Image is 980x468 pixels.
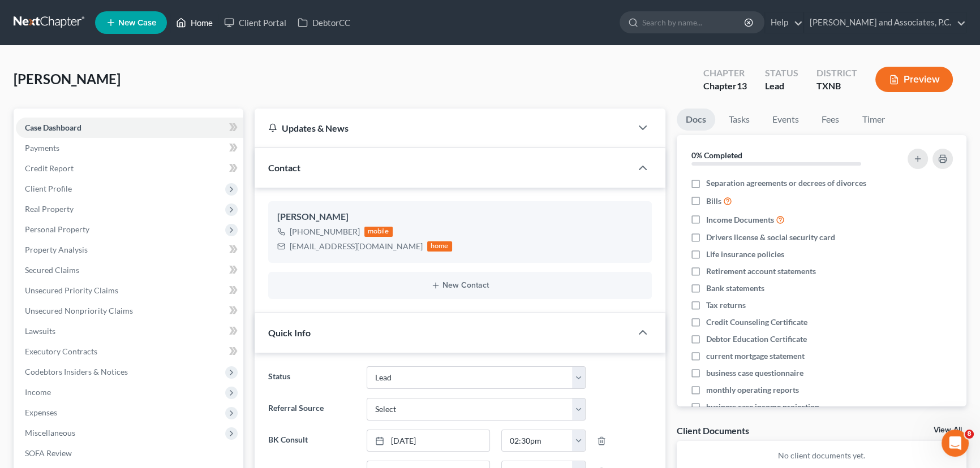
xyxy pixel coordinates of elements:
[706,232,835,243] span: Drivers license & social security card
[765,12,803,33] a: Help
[706,384,799,396] span: monthly operating reports
[706,283,764,294] span: Bank statements
[268,122,618,134] div: Updates & News
[816,80,857,93] div: TXNB
[677,424,749,436] div: Client Documents
[25,163,74,173] span: Credit Report
[720,109,759,131] a: Tasks
[25,143,59,153] span: Payments
[25,265,79,275] span: Secured Claims
[703,67,747,80] div: Chapter
[816,67,857,80] div: District
[763,109,808,131] a: Events
[268,327,311,338] span: Quick Info
[813,109,849,131] a: Fees
[25,184,72,193] span: Client Profile
[16,118,243,138] a: Case Dashboard
[965,430,974,439] span: 8
[804,12,966,33] a: [PERSON_NAME] and Associates, P.C.
[292,12,356,33] a: DebtorCC
[16,280,243,301] a: Unsecured Priority Claims
[218,12,292,33] a: Client Portal
[642,12,746,33] input: Search by name...
[25,285,118,295] span: Unsecured Priority Claims
[765,67,798,80] div: Status
[25,224,89,234] span: Personal Property
[290,241,423,252] div: [EMAIL_ADDRESS][DOMAIN_NAME]
[703,80,747,93] div: Chapter
[706,177,866,189] span: Separation agreements or decrees of divorces
[25,204,74,214] span: Real Property
[853,109,894,131] a: Timer
[706,249,784,260] span: Life insurance policies
[25,123,81,132] span: Case Dashboard
[268,162,300,173] span: Contact
[364,227,393,237] div: mobile
[706,266,816,277] span: Retirement account statements
[16,260,243,280] a: Secured Claims
[25,245,88,254] span: Property Analysis
[677,109,715,131] a: Docs
[686,450,958,461] p: No client documents yet.
[263,430,361,452] label: BK Consult
[691,150,742,160] strong: 0% Completed
[277,210,643,224] div: [PERSON_NAME]
[263,398,361,421] label: Referral Source
[170,12,218,33] a: Home
[25,428,75,437] span: Miscellaneous
[765,80,798,93] div: Lead
[16,138,243,158] a: Payments
[118,19,156,27] span: New Case
[706,333,807,345] span: Debtor Education Certificate
[16,341,243,362] a: Executory Contracts
[16,240,243,260] a: Property Analysis
[25,326,55,336] span: Lawsuits
[367,430,489,452] a: [DATE]
[277,281,643,290] button: New Contact
[706,367,803,379] span: business case questionnaire
[25,367,128,376] span: Codebtors Insiders & Notices
[25,387,51,397] span: Income
[14,71,121,87] span: [PERSON_NAME]
[706,317,807,328] span: Credit Counseling Certificate
[25,448,72,458] span: SOFA Review
[934,426,962,434] a: View All
[290,226,360,237] div: [PHONE_NUMBER]
[706,196,721,207] span: Bills
[16,158,243,179] a: Credit Report
[875,67,953,92] button: Preview
[16,301,243,321] a: Unsecured Nonpriority Claims
[16,321,243,341] a: Lawsuits
[25,408,57,417] span: Expenses
[25,346,97,356] span: Executory Contracts
[427,241,452,252] div: home
[16,443,243,463] a: SOFA Review
[706,401,819,413] span: business case income projection
[942,430,969,457] iframe: Intercom live chat
[706,350,805,362] span: current mortgage statement
[263,366,361,389] label: Status
[706,214,774,226] span: Income Documents
[706,300,746,311] span: Tax returns
[737,80,747,91] span: 13
[502,430,573,452] input: -- : --
[25,306,133,315] span: Unsecured Nonpriority Claims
